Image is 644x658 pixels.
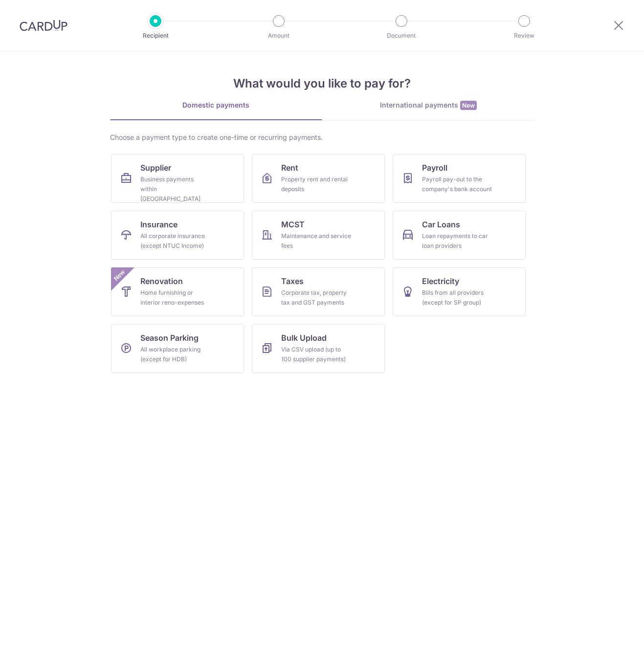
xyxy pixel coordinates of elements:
[110,75,534,92] h4: What would you like to pay for?
[110,132,534,142] div: Choose a payment type to create one-time or recurring payments.
[281,275,304,287] span: Taxes
[422,162,447,174] span: Payroll
[111,211,244,260] a: InsuranceAll corporate insurance (except NTUC Income)
[140,231,211,251] div: All corporate insurance (except NTUC Income)
[140,175,211,204] div: Business payments within [GEOGRAPHIC_DATA]
[365,31,438,41] p: Document
[281,162,298,174] span: Rent
[422,275,459,287] span: Electricity
[111,267,127,284] span: New
[111,154,244,203] a: SupplierBusiness payments within [GEOGRAPHIC_DATA]
[252,324,385,373] a: Bulk UploadVia CSV upload (up to 100 supplier payments)
[140,288,211,307] div: Home furnishing or interior reno-expenses
[422,288,492,307] div: Bills from all providers (except for SP group)
[422,219,460,230] span: Car Loans
[422,175,492,194] div: Payroll pay-out to the company's bank account
[281,231,352,251] div: Maintenance and service fees
[322,100,534,110] div: International payments
[393,267,526,316] a: ElectricityBills from all providers (except for SP group)
[393,211,526,260] a: Car LoansLoan repayments to car loan providers
[140,332,199,344] span: Season Parking
[243,31,315,41] p: Amount
[140,275,183,287] span: Renovation
[281,175,352,194] div: Property rent and rental deposits
[119,31,192,41] p: Recipient
[110,100,322,110] div: Domestic payments
[111,267,244,316] a: RenovationHome furnishing or interior reno-expensesNew
[393,154,526,203] a: PayrollPayroll pay-out to the company's bank account
[281,332,327,344] span: Bulk Upload
[252,154,385,203] a: RentProperty rent and rental deposits
[140,345,211,364] div: All workplace parking (except for HDB)
[252,267,385,316] a: TaxesCorporate tax, property tax and GST payments
[111,324,244,373] a: Season ParkingAll workplace parking (except for HDB)
[140,162,171,174] span: Supplier
[281,345,352,364] div: Via CSV upload (up to 100 supplier payments)
[20,20,67,31] img: CardUp
[281,288,352,307] div: Corporate tax, property tax and GST payments
[488,31,560,41] p: Review
[460,101,477,110] span: New
[252,211,385,260] a: MCSTMaintenance and service fees
[281,219,305,230] span: MCST
[422,231,492,251] div: Loan repayments to car loan providers
[140,219,178,230] span: Insurance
